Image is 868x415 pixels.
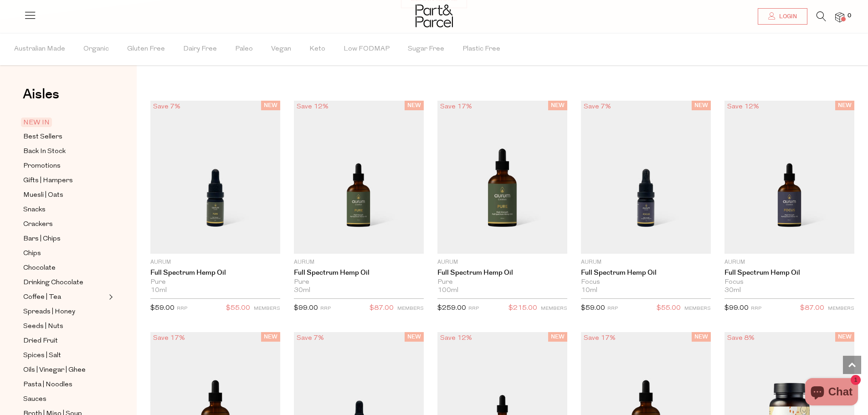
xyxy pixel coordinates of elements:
[23,84,59,104] span: Aisles
[150,258,280,266] p: Aurum
[692,332,711,342] span: NEW
[294,332,327,344] div: Save 7%
[23,234,61,245] span: Bars | Chips
[408,33,444,65] span: Sugar Free
[23,336,58,347] span: Dried Fruit
[581,332,618,344] div: Save 17%
[344,33,390,65] span: Low FODMAP
[724,269,854,277] a: Full Spectrum Hemp Oil
[437,258,567,266] p: Aurum
[23,365,86,376] span: Oils | Vinegar | Ghee
[23,335,106,347] a: Dried Fruit
[23,117,106,128] a: NEW IN
[437,287,458,295] span: 100ml
[23,306,106,318] a: Spreads | Honey
[828,306,854,311] small: MEMBERS
[397,306,424,311] small: MEMBERS
[835,332,854,342] span: NEW
[581,278,711,287] div: Focus
[23,248,41,259] span: Chips
[150,278,280,287] div: Pure
[150,305,175,312] span: $59.00
[724,101,854,254] img: Full Spectrum Hemp Oil
[23,219,106,230] a: Crackers
[294,305,318,312] span: $99.00
[581,269,711,277] a: Full Spectrum Hemp Oil
[758,8,807,25] a: Login
[23,350,106,361] a: Spices | Salt
[150,269,280,277] a: Full Spectrum Hemp Oil
[23,248,106,259] a: Chips
[437,101,567,254] img: Full Spectrum Hemp Oil
[724,278,854,287] div: Focus
[226,302,250,314] span: $55.00
[261,332,280,342] span: NEW
[23,364,106,376] a: Oils | Vinegar | Ghee
[405,332,424,342] span: NEW
[23,161,61,172] span: Promotions
[23,292,106,303] a: Coffee | Tea
[541,306,567,311] small: MEMBERS
[835,101,854,110] span: NEW
[294,258,424,266] p: Aurum
[724,332,757,344] div: Save 8%
[581,258,711,266] p: Aurum
[261,101,280,110] span: NEW
[294,278,424,287] div: Pure
[309,33,325,65] span: Keto
[23,350,61,361] span: Spices | Salt
[294,101,424,254] img: Full Spectrum Hemp Oil
[23,205,46,215] span: Snacks
[508,302,537,314] span: $215.00
[83,33,109,65] span: Organic
[23,190,63,201] span: Muesli | Oats
[294,269,424,277] a: Full Spectrum Hemp Oil
[23,394,106,405] a: Sauces
[548,332,567,342] span: NEW
[23,146,66,157] span: Back In Stock
[437,278,567,287] div: Pure
[183,33,217,65] span: Dairy Free
[684,306,711,311] small: MEMBERS
[150,101,183,113] div: Save 7%
[581,101,711,254] img: Full Spectrum Hemp Oil
[437,305,466,312] span: $259.00
[23,146,106,157] a: Back In Stock
[777,13,797,20] span: Login
[657,302,681,314] span: $55.00
[23,190,106,201] a: Muesli | Oats
[462,33,500,65] span: Plastic Free
[23,131,106,143] a: Best Sellers
[437,269,567,277] a: Full Spectrum Hemp Oil
[127,33,165,65] span: Gluten Free
[254,306,280,311] small: MEMBERS
[235,33,253,65] span: Paleo
[607,306,618,311] small: RRP
[23,132,62,143] span: Best Sellers
[23,379,72,390] span: Pasta | Noodles
[14,33,65,65] span: Australian Made
[370,302,394,314] span: $87.00
[23,277,83,288] span: Drinking Chocolate
[416,5,453,27] img: Part&Parcel
[23,394,46,405] span: Sauces
[23,262,106,274] a: Chocolate
[23,292,61,303] span: Coffee | Tea
[437,101,475,113] div: Save 17%
[692,101,711,110] span: NEW
[23,219,53,230] span: Crackers
[294,287,310,295] span: 30ml
[23,175,106,186] a: Gifts | Hampers
[724,101,762,113] div: Save 12%
[23,277,106,288] a: Drinking Chocolate
[835,12,844,22] a: 0
[150,332,188,344] div: Save 17%
[437,332,475,344] div: Save 12%
[581,101,614,113] div: Save 7%
[845,12,853,20] span: 0
[23,233,106,245] a: Bars | Chips
[320,306,331,311] small: RRP
[23,87,59,110] a: Aisles
[271,33,291,65] span: Vegan
[150,101,280,254] img: Full Spectrum Hemp Oil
